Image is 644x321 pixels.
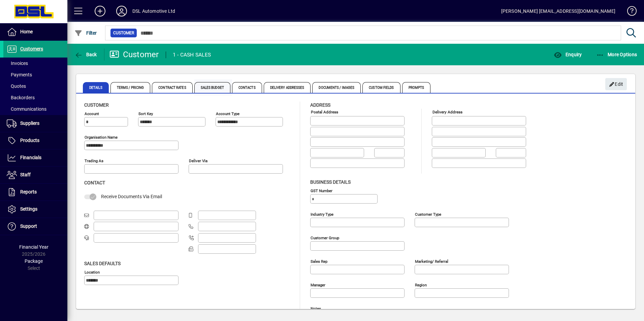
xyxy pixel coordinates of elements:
a: Payments [3,69,67,80]
button: Edit [605,78,627,90]
mat-label: Marketing/ Referral [415,259,448,263]
span: Documents / Images [312,82,361,93]
span: Enquiry [554,52,582,57]
span: Contact [84,180,105,185]
span: Suppliers [20,120,39,126]
div: DSL Automotive Ltd [132,6,175,16]
a: Knowledge Base [622,1,636,23]
div: [PERSON_NAME] [EMAIL_ADDRESS][DOMAIN_NAME] [501,6,615,16]
button: Add [89,5,111,17]
span: Terms / Pricing [110,82,151,93]
span: Edit [609,79,623,90]
span: Payments [7,72,32,77]
span: Sales defaults [84,261,121,266]
mat-label: Customer type [415,212,441,216]
mat-label: Customer group [311,235,339,240]
a: Invoices [3,58,67,69]
a: Quotes [3,80,67,92]
span: Financial Year [19,244,49,250]
span: Customer [113,30,134,36]
span: Staff [20,172,31,177]
a: Products [3,132,67,149]
span: Customer [84,102,109,108]
button: More Options [594,48,639,61]
span: Delivery Addresses [264,82,311,93]
mat-label: Trading as [85,158,103,163]
span: Filter [74,30,97,36]
mat-label: Account Type [216,111,239,116]
a: Support [3,218,67,235]
span: Communications [7,106,46,112]
app-page-header-button: Back [67,48,104,61]
span: Support [20,223,37,229]
mat-label: Account [85,111,99,116]
mat-label: Industry type [311,212,333,216]
span: Reports [20,189,37,194]
span: Customers [20,46,43,51]
span: Sales Budget [194,82,230,93]
mat-label: GST Number [311,188,332,193]
span: More Options [596,52,637,57]
span: Receive Documents Via Email [101,194,162,199]
a: Staff [3,167,67,183]
span: Address [310,102,330,108]
span: Home [20,29,33,34]
span: Back [74,52,97,57]
span: Custom Fields [362,82,400,93]
div: Customer [109,49,159,60]
mat-label: Organisation name [85,135,118,140]
span: Package [25,258,43,264]
span: Business details [310,179,351,185]
span: Details [83,82,109,93]
span: Contract Rates [152,82,192,93]
a: Financials [3,149,67,166]
mat-label: Manager [311,282,325,287]
span: Quotes [7,83,26,89]
a: Suppliers [3,115,67,132]
span: Financials [20,155,41,160]
mat-label: Notes [311,306,321,311]
a: Communications [3,103,67,115]
span: Products [20,138,39,143]
span: Invoices [7,61,28,66]
a: Settings [3,201,67,218]
button: Back [73,48,99,61]
a: Home [3,24,67,40]
button: Profile [111,5,132,17]
span: Contacts [232,82,262,93]
span: Settings [20,206,37,212]
div: 1 - CASH SALES [173,49,211,60]
button: Enquiry [552,48,583,61]
a: Backorders [3,92,67,103]
button: Filter [73,27,99,39]
a: Reports [3,184,67,201]
mat-label: Region [415,282,427,287]
span: Backorders [7,95,35,100]
mat-label: Sales rep [311,259,327,263]
mat-label: Sort key [138,111,153,116]
mat-label: Location [85,270,100,274]
mat-label: Deliver via [189,158,207,163]
span: Prompts [402,82,431,93]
